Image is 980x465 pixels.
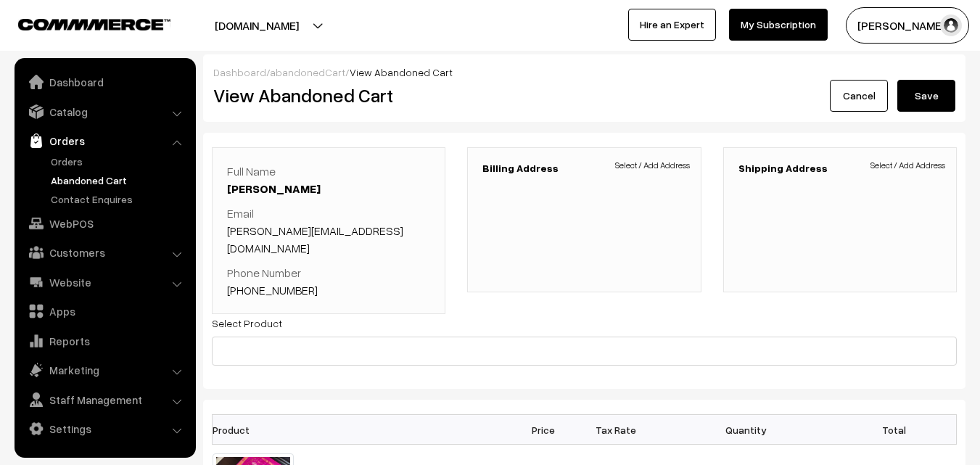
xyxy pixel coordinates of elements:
a: [PHONE_NUMBER] [227,283,318,297]
p: Full Name [227,162,430,197]
a: Reports [18,328,191,354]
span: Select / Add Address [615,159,690,172]
a: Customers [18,239,191,266]
a: Settings [18,416,191,442]
p: Email [227,205,430,257]
a: Cancel [830,80,888,112]
button: [DOMAIN_NAME] [164,7,350,44]
a: Apps [18,298,191,324]
th: Quantity [652,415,841,445]
img: user [940,15,962,36]
th: Product [213,415,302,445]
a: Dashboard [213,66,266,78]
button: [PERSON_NAME] [846,7,969,44]
div: / / [213,65,955,80]
span: View Abandoned Cart [350,66,453,78]
th: Tax Rate [580,415,652,445]
button: Save [897,80,955,112]
h3: Shipping Address [738,162,942,175]
a: [PERSON_NAME] [227,181,321,196]
p: Phone Number [227,264,430,299]
img: COMMMERCE [18,19,170,30]
h2: View Abandoned Cart [213,84,574,107]
a: Orders [47,154,191,169]
a: Website [18,269,191,295]
a: Staff Management [18,387,191,413]
a: Hire an Expert [628,9,716,41]
a: Abandoned Cart [47,173,191,188]
a: WebPOS [18,210,191,236]
a: Contact Enquires [47,192,191,207]
a: [PERSON_NAME][EMAIL_ADDRESS][DOMAIN_NAME] [227,223,403,255]
h3: Billing Address [482,162,685,175]
a: Marketing [18,357,191,383]
label: Select Product [212,316,282,331]
a: COMMMERCE [18,15,145,32]
a: My Subscription [729,9,828,41]
a: Catalog [18,99,191,125]
th: Total [841,415,913,445]
th: Price [507,415,580,445]
span: Select / Add Address [870,159,945,172]
a: Orders [18,128,191,154]
a: Dashboard [18,69,191,95]
a: abandonedCart [270,66,345,78]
